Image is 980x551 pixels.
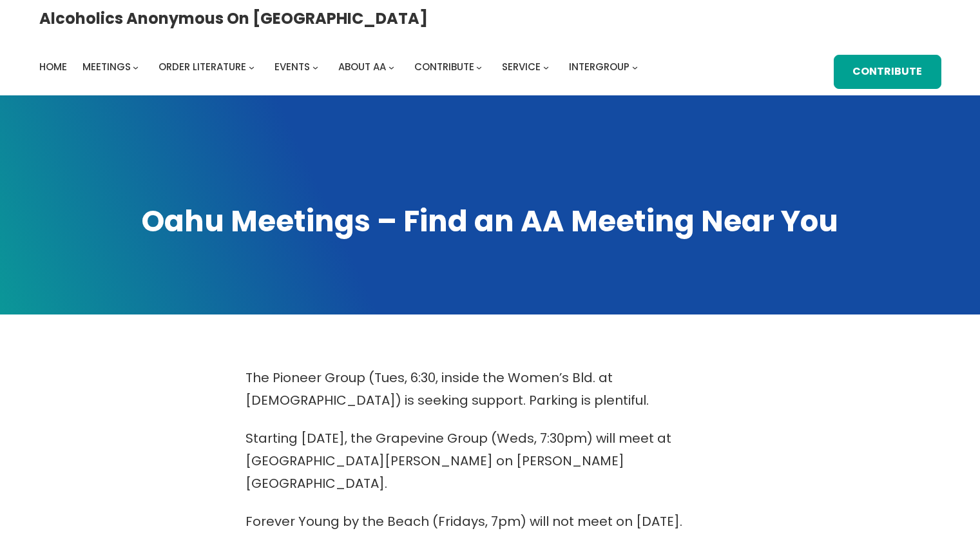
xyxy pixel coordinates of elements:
[569,58,629,76] a: Intergroup
[502,58,541,76] a: Service
[39,58,642,76] nav: Intergroup
[274,60,310,73] span: Events
[82,58,131,76] a: Meetings
[338,60,386,73] span: About AA
[632,64,638,70] button: Intergroup submenu
[245,510,735,533] p: Forever Young by the Beach (Fridays, 7pm) will not meet on [DATE].
[249,64,255,70] button: Order Literature submenu
[159,60,246,73] span: Order Literature
[133,64,139,70] button: Meetings submenu
[834,55,941,89] a: Contribute
[39,201,941,241] h1: Oahu Meetings – Find an AA Meeting Near You
[312,64,318,70] button: Events submenu
[476,64,482,70] button: Contribute submenu
[245,367,735,412] p: The Pioneer Group (Tues, 6:30, inside the Women’s Bld. at [DEMOGRAPHIC_DATA]) is seeking support....
[82,60,131,73] span: Meetings
[502,60,541,73] span: Service
[39,60,67,73] span: Home
[245,427,735,495] p: Starting [DATE], the Grapevine Group (Weds, 7:30pm) will meet at [GEOGRAPHIC_DATA][PERSON_NAME] o...
[414,58,474,76] a: Contribute
[543,64,549,70] button: Service submenu
[274,58,310,76] a: Events
[338,58,386,76] a: About AA
[414,60,474,73] span: Contribute
[569,60,629,73] span: Intergroup
[39,5,428,32] a: Alcoholics Anonymous on [GEOGRAPHIC_DATA]
[39,58,67,76] a: Home
[389,64,394,70] button: About AA submenu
